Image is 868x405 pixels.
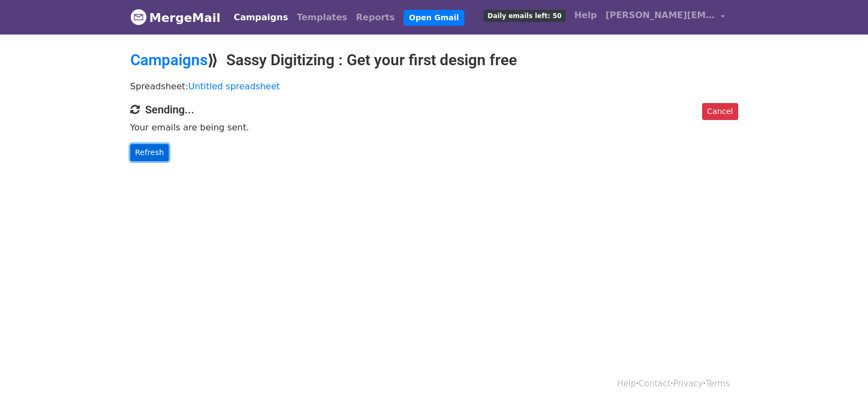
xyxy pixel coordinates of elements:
[130,103,738,116] h4: Sending...
[484,10,565,22] span: Daily emails left: 50
[639,379,670,389] a: Contact
[705,379,729,389] a: Terms
[188,81,280,92] a: Untitled spreadsheet
[601,4,729,30] a: [PERSON_NAME][EMAIL_ADDRESS][DOMAIN_NAME]
[606,9,715,22] span: [PERSON_NAME][EMAIL_ADDRESS][DOMAIN_NAME]
[617,379,636,389] a: Help
[130,51,208,69] a: Campaigns
[404,10,464,26] a: Open Gmail
[130,144,169,161] a: Refresh
[352,7,399,28] a: Reports
[673,379,703,389] a: Privacy
[130,9,147,25] img: MergeMail logo
[479,4,570,26] a: Daily emails left: 50
[570,4,601,26] a: Help
[702,103,738,120] a: Cancel
[130,6,221,29] a: MergeMail
[813,352,868,405] iframe: Chat Widget
[229,7,292,28] a: Campaigns
[130,122,738,133] p: Your emails are being sent.
[130,81,738,92] p: Spreadsheet:
[292,7,352,28] a: Templates
[130,51,738,70] h2: ⟫ Sassy Digitizing : Get your first design free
